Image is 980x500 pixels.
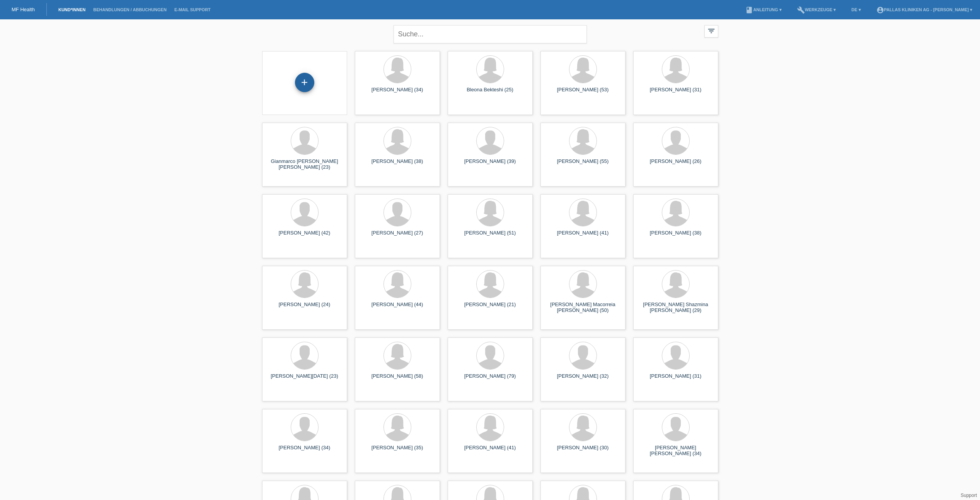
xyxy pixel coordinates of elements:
[454,230,527,242] div: [PERSON_NAME] (51)
[639,373,712,385] div: [PERSON_NAME] (31)
[847,7,864,12] a: DE ▾
[547,301,619,314] div: [PERSON_NAME] Macorreia [PERSON_NAME] (50)
[745,6,753,14] i: book
[793,7,840,12] a: buildWerkzeuge ▾
[873,7,976,12] a: account_circlePallas Kliniken AG - [PERSON_NAME] ▾
[361,373,434,385] div: [PERSON_NAME] (58)
[268,301,341,314] div: [PERSON_NAME] (24)
[547,158,619,171] div: [PERSON_NAME] (55)
[876,6,884,14] i: account_circle
[454,87,527,99] div: Bleona Bekteshi (25)
[547,230,619,242] div: [PERSON_NAME] (41)
[797,6,805,14] i: build
[707,27,716,35] i: filter_list
[170,7,215,12] a: E-Mail Support
[741,7,785,12] a: bookAnleitung ▾
[55,7,89,12] a: Kund*innen
[639,445,712,457] div: [PERSON_NAME] [PERSON_NAME] (34)
[639,301,712,314] div: [PERSON_NAME] Shazmina [PERSON_NAME] (29)
[547,445,619,457] div: [PERSON_NAME] (30)
[268,373,341,385] div: [PERSON_NAME][DATE] (23)
[89,7,170,12] a: Behandlungen / Abbuchungen
[268,158,341,171] div: Gianmarco [PERSON_NAME] [PERSON_NAME] (23)
[454,373,527,385] div: [PERSON_NAME] (79)
[639,158,712,171] div: [PERSON_NAME] (26)
[639,87,712,99] div: [PERSON_NAME] (31)
[12,7,35,12] a: MF Health
[361,230,434,242] div: [PERSON_NAME] (27)
[361,301,434,314] div: [PERSON_NAME] (44)
[639,230,712,242] div: [PERSON_NAME] (38)
[547,87,619,99] div: [PERSON_NAME] (53)
[295,76,314,89] div: Kund*in hinzufügen
[394,25,587,43] input: Suche...
[361,87,434,99] div: [PERSON_NAME] (34)
[547,373,619,385] div: [PERSON_NAME] (32)
[454,445,527,457] div: [PERSON_NAME] (41)
[961,493,977,498] a: Support
[268,445,341,457] div: [PERSON_NAME] (34)
[268,230,341,242] div: [PERSON_NAME] (42)
[361,158,434,171] div: [PERSON_NAME] (38)
[361,445,434,457] div: [PERSON_NAME] (35)
[454,158,527,171] div: [PERSON_NAME] (39)
[454,301,527,314] div: [PERSON_NAME] (21)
